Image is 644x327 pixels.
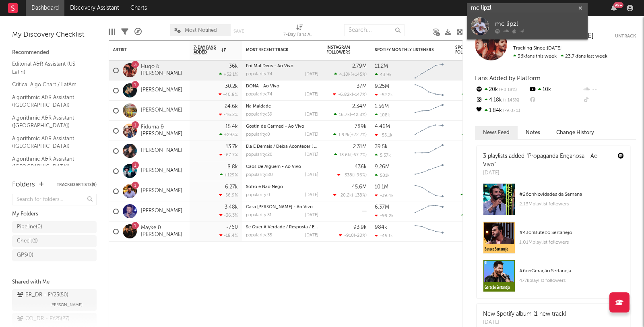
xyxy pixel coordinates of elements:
span: -138 % [353,193,365,198]
span: Fans Added by Platform [475,75,541,81]
div: 10.1M [375,184,388,190]
div: [DATE] [305,233,318,238]
button: Notes [518,126,548,139]
a: Editorial A&R Assistant (US Latin) [12,60,89,76]
div: Sofro e Não Nego [246,185,318,189]
button: Save [233,29,244,33]
input: Search... [344,24,405,36]
input: Search for artists [467,3,588,13]
div: 2.79M [352,64,367,69]
div: -- [582,85,636,95]
div: 3.48k [225,205,238,210]
a: Sofro e Não Nego [246,185,283,189]
div: 15.4k [225,124,238,129]
a: Algorithmic A&R Assistant ([GEOGRAPHIC_DATA]) [12,93,89,110]
a: DONA - Ao Vivo [246,84,279,89]
span: +72.7 % [351,133,365,137]
div: Na Maldade [246,104,318,109]
div: 1.01M playlist followers [519,238,624,247]
a: [PERSON_NAME] [141,87,182,94]
div: CO_DR - FY25 ( 27 ) [17,314,70,324]
a: Se Quer A Verdade / Resposta / Eu Acho Que Estou Gostando De Você [246,225,392,230]
a: "Propaganda Enganosa - Ao Vivo" [483,153,598,168]
span: +0.18 % [498,88,517,92]
div: popularity: 31 [246,213,272,217]
a: #26onNovidades da Semana2.13Mplaylist followers [477,183,630,221]
span: -147 % [353,93,365,97]
div: A&R Pipeline [134,20,142,43]
div: 11.2M [375,64,388,69]
div: 93.9k [353,225,367,230]
div: My Folders [12,209,97,219]
div: popularity: 0 [246,193,270,197]
div: 789k [355,124,367,129]
div: ( ) [460,192,495,198]
a: Fiduma & [PERSON_NAME] [141,124,186,138]
button: Untrack [615,32,636,40]
div: Recommended [12,48,97,58]
div: 984k [375,225,387,230]
div: 37M [357,84,367,89]
a: Pipeline(0) [12,221,97,233]
span: -338 [343,173,352,178]
a: [PERSON_NAME] [141,208,182,215]
span: Tracking Since: [DATE] [513,46,561,51]
div: -67.7 % [219,152,238,157]
div: # 26 on Novidades da Semana [519,190,624,199]
div: ( ) [461,213,495,218]
span: Most Notified [185,28,217,33]
a: #43onButeco Sertanejo1.01Mplaylist followers [477,221,630,260]
div: [DATE] [305,92,318,97]
div: -39.4k [375,193,394,198]
div: -46.2 % [219,112,238,117]
button: 99+ [611,5,617,11]
div: 24.6k [225,104,238,109]
svg: Chart title [411,101,447,121]
div: Ela É Demais / Deixa Acontecer ( Ao Vivo ) [246,145,318,149]
div: -18.4 % [219,233,238,238]
svg: Chart title [411,201,447,221]
div: [DATE] [305,153,318,157]
div: 6.27k [225,184,238,190]
div: mc lipzl [495,19,584,29]
a: Algorithmic A&R Assistant ([GEOGRAPHIC_DATA]) [12,134,89,151]
div: [DATE] [305,112,318,117]
div: -760 [226,225,238,230]
a: Critical Algo Chart / LatAm [12,80,89,89]
a: Hugo & [PERSON_NAME] [141,64,186,77]
span: 36k fans this week [513,54,557,59]
a: Algorithmic A&R Assistant ([GEOGRAPHIC_DATA]) [12,155,89,171]
div: [DATE] [305,132,318,137]
div: 9.25M [375,84,389,89]
div: 501k [375,173,390,178]
div: New Spotify album (1 new track) [483,310,566,319]
div: 108k [375,112,390,118]
div: 477k playlist followers [519,276,624,286]
span: -9.07 % [502,109,520,113]
div: ( ) [334,152,367,157]
div: Spotify Monthly Listeners [375,48,435,52]
div: popularity: 59 [246,112,272,117]
div: 45.6M [352,184,367,190]
div: popularity: 0 [246,132,270,137]
div: 9.26M [375,164,390,170]
div: 1.56M [375,104,389,109]
div: ( ) [334,72,367,77]
div: 43.9k [375,72,392,77]
div: 1.84k [475,106,528,116]
div: -45.1k [375,233,393,238]
div: [DATE] [483,169,612,177]
div: popularity: 35 [246,233,272,238]
span: +96 % [353,173,365,178]
a: BR_DR - FY25(50)[PERSON_NAME] [12,289,97,311]
div: +129 % [220,172,238,178]
div: 4.18k [475,95,528,106]
div: 20k [475,85,528,95]
a: mc lipzl [467,13,588,39]
div: ( ) [334,112,367,117]
div: ( ) [339,233,367,238]
svg: Chart title [411,161,447,181]
span: 7-Day Fans Added [194,45,219,55]
a: Check(1) [12,235,97,247]
button: Tracked Artists(9) [57,183,97,187]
